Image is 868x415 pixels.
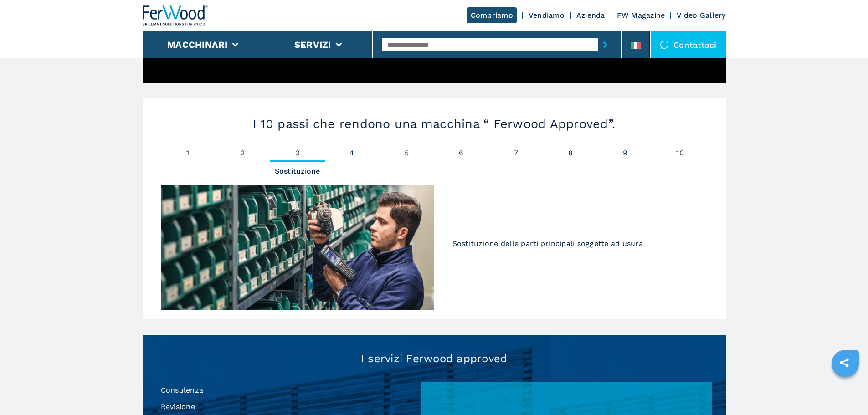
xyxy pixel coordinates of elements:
a: Video Gallery [677,11,725,20]
img: Contattaci [660,40,669,49]
img: image [161,185,434,310]
li: Revisione [156,399,421,415]
h3: I servizi Ferwood approved [156,353,712,364]
span: 1 [161,149,216,157]
span: 9 [598,149,653,157]
iframe: Chat [829,374,861,408]
button: Macchinari [167,39,228,50]
span: 7 [489,149,544,157]
a: Compriamo [467,7,517,23]
li: Consulenza [156,382,421,399]
span: 4 [325,149,380,157]
a: sharethis [833,351,856,374]
span: 3 [270,149,325,157]
span: 10 [653,149,708,157]
div: Contattaci [651,31,726,58]
span: 5 [380,149,434,157]
h3: I 10 passi che rendono una macchina “ Ferwood Approved”. [216,117,653,131]
em: Sostituzione [270,168,325,175]
span: 6 [434,149,489,157]
a: FW Magazine [617,11,665,20]
button: submit-button [598,34,612,55]
a: Azienda [576,11,605,20]
span: 8 [544,149,598,157]
span: Sostituzione delle parti principali soggette ad usura [452,239,643,248]
span: 2 [216,149,270,157]
img: Ferwood [143,5,208,26]
a: Vendiamo [529,11,565,20]
button: Servizi [294,39,331,50]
